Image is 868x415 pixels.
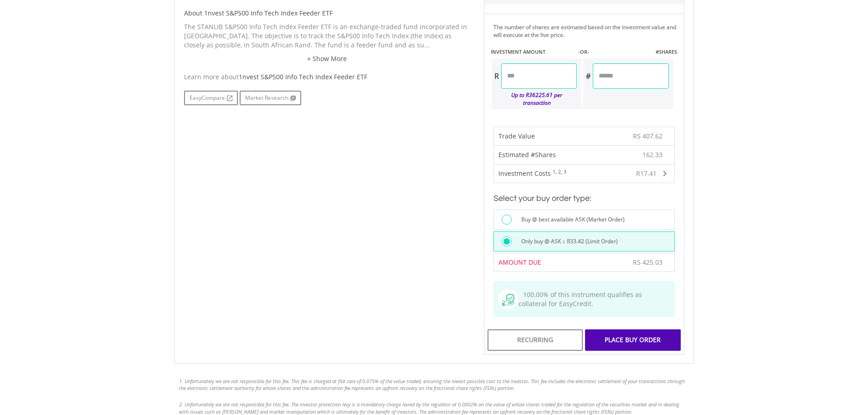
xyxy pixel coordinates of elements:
[240,91,301,105] a: Market Research
[633,258,663,266] span: R5 425.03
[492,63,501,89] div: R
[488,329,583,350] div: Recurring
[184,9,470,18] h5: About 1nvest S&P500 Info Tech Index Feeder ETF
[184,72,470,82] div: Learn more about
[184,91,238,105] a: EasyCompare
[179,401,689,415] li: 2. Unfortunately we are not responsible for this fee. The investor protection levy is a mandatory...
[239,72,367,81] span: 1nvest S&P500 Info Tech Index Feeder ETF
[498,132,535,140] span: Trade Value
[585,329,680,350] div: Place Buy Order
[519,290,642,308] span: 100.00% of this instrument qualifies as collateral for EasyCredit.
[184,54,470,63] a: + Show More
[491,48,545,56] label: INVESTMENT AMOUNT
[553,169,566,175] sup: 1, 2, 3
[498,258,541,266] span: AMOUNT DUE
[516,215,625,225] label: Buy @ best available ASK (Market Order)
[516,236,618,246] label: Only buy @ ASK ≤ R33.42 (Limit Order)
[492,89,577,109] div: Up to R36225.61 per transaction
[498,169,551,178] span: Investment Costs
[493,23,680,39] div: The number of shares are estimated based on the investment value and will execute at the live price.
[642,150,663,159] span: 162.33
[656,48,677,56] label: #SHARES
[633,132,663,140] span: R5 407.62
[498,150,556,159] span: Estimated #Shares
[184,22,470,50] p: The STANLIB S&P500 Info Tech Index Feeder ETF is an exchange-traded fund incorporated in [GEOGRAP...
[583,63,593,89] div: #
[578,48,589,56] label: -OR-
[179,378,689,392] li: 1. Unfortunately we are not responsible for this fee. This fee is charged at flat rate of 0.075% ...
[636,169,657,178] span: R17.41
[502,294,514,306] img: collateral-qualifying-green.svg
[493,192,675,205] h3: Select your buy order type:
